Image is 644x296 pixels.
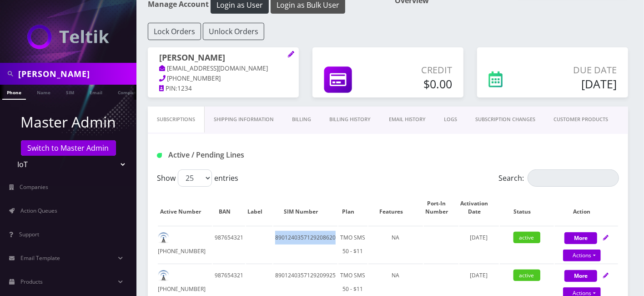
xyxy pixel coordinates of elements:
[159,84,177,93] a: PIN:
[205,107,283,133] a: Shipping Information
[20,207,57,214] span: Action Queues
[27,25,109,49] img: IoT
[466,107,544,133] a: SUBSCRIPTION CHANGES
[157,153,162,158] img: Active / Pending Lines
[61,85,79,99] a: SIM
[338,226,368,263] td: TMO SMS 50 - $11
[158,190,212,225] th: Active Number: activate to sort column ascending
[213,190,245,225] th: BAN: activate to sort column ascending
[383,63,452,77] p: Credit
[424,190,458,225] th: Port-In Number: activate to sort column ascending
[246,190,272,225] th: Label: activate to sort column ascending
[213,226,245,263] td: 987654321
[148,107,205,133] a: Subscriptions
[513,232,540,243] span: active
[157,151,302,159] h1: Active / Pending Lines
[158,270,169,281] img: default.png
[20,254,60,262] span: Email Template
[85,85,107,99] a: Email
[19,230,39,238] span: Support
[380,107,435,133] a: EMAIL HISTORY
[178,169,212,187] select: Showentries
[203,23,264,40] button: Unlock Orders
[564,232,597,244] button: More
[167,74,221,82] span: [PHONE_NUMBER]
[20,183,49,191] span: Companies
[273,190,337,225] th: SIM Number: activate to sort column ascending
[555,190,618,225] th: Action: activate to sort column ascending
[2,85,26,100] a: Phone
[159,53,287,64] h1: [PERSON_NAME]
[498,169,619,187] label: Search:
[536,63,617,77] p: Due Date
[563,250,601,261] a: Actions
[18,65,134,82] input: Search in Company
[470,271,488,279] span: [DATE]
[32,85,55,99] a: Name
[158,226,212,263] td: [PHONE_NUMBER]
[544,107,617,133] a: CUSTOMER PRODUCTS
[157,169,238,187] label: Show entries
[435,107,466,133] a: LOGS
[470,234,488,241] span: [DATE]
[368,190,423,225] th: Features: activate to sort column ascending
[273,226,337,263] td: 8901240357129208620
[177,84,192,92] span: 1234
[513,270,540,281] span: active
[536,77,617,91] h5: [DATE]
[459,190,499,225] th: Activation Date: activate to sort column ascending
[21,140,116,156] a: Switch to Master Admin
[564,270,597,282] button: More
[383,77,452,91] h5: $0.00
[368,226,423,263] td: NA
[159,64,268,73] a: [EMAIL_ADDRESS][DOMAIN_NAME]
[500,190,554,225] th: Status: activate to sort column ascending
[528,169,619,187] input: Search:
[20,278,43,286] span: Products
[320,107,380,133] a: Billing History
[148,23,201,40] button: Lock Orders
[338,190,368,225] th: Plan: activate to sort column ascending
[283,107,320,133] a: Billing
[158,232,169,244] img: default.png
[113,85,144,99] a: Company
